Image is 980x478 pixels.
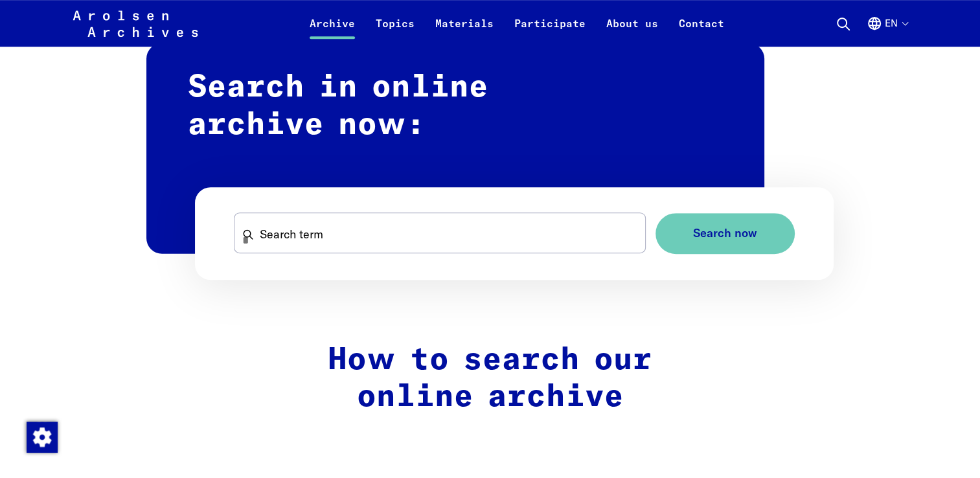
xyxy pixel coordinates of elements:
a: Materials [425,16,504,47]
a: Participate [504,16,596,47]
img: Change consent [27,422,58,453]
a: About us [596,16,668,47]
a: Contact [668,16,735,47]
button: English, language selection [867,16,907,47]
div: Change consent [26,421,57,452]
a: Topics [365,16,425,47]
a: Archive [299,16,365,47]
h2: Search in online archive now: [146,43,764,254]
h2: How to search our online archive [216,342,764,416]
nav: Primary [299,8,735,39]
button: Search now [655,213,795,254]
span: Search now [693,227,757,240]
